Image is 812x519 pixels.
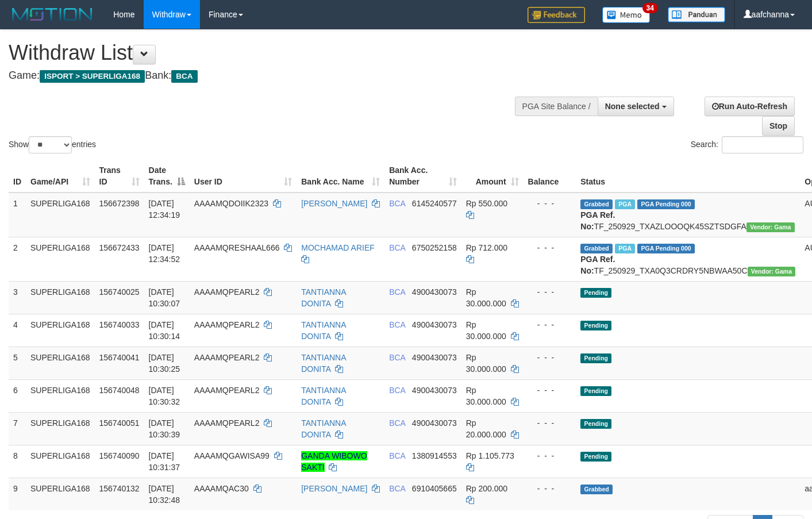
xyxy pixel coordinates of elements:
[748,267,796,276] span: Vendor URL: https://trx31.1velocity.biz
[580,255,615,275] b: PGA Ref. No:
[466,243,507,252] span: Rp 712.000
[149,243,180,264] span: [DATE] 12:34:52
[29,136,72,153] select: Showentries
[580,353,611,363] span: Pending
[99,287,140,297] span: 156740025
[9,478,26,510] td: 9
[301,386,346,406] a: TANTIANNA DONITA
[412,418,457,428] span: Copy 4900430073 to clipboard
[466,287,506,308] span: Rp 30.000.000
[528,385,572,396] div: - - -
[466,320,506,341] span: Rp 30.000.000
[26,478,95,510] td: SUPERLIGA168
[9,379,26,412] td: 6
[528,319,572,330] div: - - -
[26,237,95,281] td: SUPERLIGA168
[26,314,95,347] td: SUPERLIGA168
[194,451,270,460] span: AAAAMQGAWISA99
[194,320,260,329] span: AAAAMQPEARL2
[580,386,611,396] span: Pending
[9,70,530,82] h4: Game: Bank:
[26,160,95,193] th: Game/API: activate to sort column ascending
[515,97,598,116] div: PGA Site Balance /
[194,484,249,493] span: AAAAMQAC30
[576,160,800,193] th: Status
[99,484,140,493] span: 156740132
[528,483,572,494] div: - - -
[9,6,96,23] img: MOTION_logo.png
[9,412,26,445] td: 7
[194,243,280,252] span: AAAAMQRESHAAL666
[580,485,613,494] span: Grabbed
[297,160,384,193] th: Bank Acc. Name: activate to sort column ascending
[605,102,660,111] span: None selected
[466,484,507,493] span: Rp 200.000
[615,199,635,209] span: Marked by aafsoycanthlai
[9,281,26,314] td: 3
[99,353,140,362] span: 156740041
[528,417,572,429] div: - - -
[301,320,346,341] a: TANTIANNA DONITA
[705,97,795,116] a: Run Auto-Refresh
[524,160,576,193] th: Balance
[412,451,457,460] span: Copy 1380914553 to clipboard
[389,386,405,395] span: BCA
[149,386,180,406] span: [DATE] 10:30:32
[466,353,506,374] span: Rp 30.000.000
[580,288,611,298] span: Pending
[99,320,140,329] span: 156740033
[580,210,615,231] b: PGA Ref. No:
[9,160,26,193] th: ID
[389,199,405,208] span: BCA
[461,160,524,193] th: Amount: activate to sort column ascending
[9,136,96,153] label: Show entries
[99,199,140,208] span: 156672398
[301,243,375,252] a: MOCHAMAD ARIEF
[99,386,140,395] span: 156740048
[412,243,457,252] span: Copy 6750252158 to clipboard
[668,7,725,22] img: panduan.png
[171,70,197,83] span: BCA
[194,287,260,297] span: AAAAMQPEARL2
[691,136,803,153] label: Search:
[389,451,405,460] span: BCA
[194,386,260,395] span: AAAAMQPEARL2
[95,160,144,193] th: Trans ID: activate to sort column ascending
[580,419,611,429] span: Pending
[528,352,572,363] div: - - -
[190,160,297,193] th: User ID: activate to sort column ascending
[149,418,180,439] span: [DATE] 10:30:39
[149,287,180,308] span: [DATE] 10:30:07
[722,136,803,153] input: Search:
[412,287,457,297] span: Copy 4900430073 to clipboard
[301,451,367,472] a: GANDA WIBOWO SAKTI
[642,3,658,13] span: 34
[615,244,635,253] span: Marked by aafsoycanthlai
[602,7,651,23] img: Button%20Memo.svg
[384,160,461,193] th: Bank Acc. Number: activate to sort column ascending
[9,237,26,281] td: 2
[194,418,260,428] span: AAAAMQPEARL2
[412,199,457,208] span: Copy 6145240577 to clipboard
[466,386,506,406] span: Rp 30.000.000
[389,287,405,297] span: BCA
[576,193,800,237] td: TF_250929_TXAZLOOOQK45SZTSDGFA
[637,199,695,209] span: PGA Pending
[466,418,506,439] span: Rp 20.000.000
[9,41,530,64] h1: Withdraw List
[26,281,95,314] td: SUPERLIGA168
[389,320,405,329] span: BCA
[40,70,145,83] span: ISPORT > SUPERLIGA168
[149,484,180,505] span: [DATE] 10:32:48
[9,445,26,478] td: 8
[144,160,190,193] th: Date Trans.: activate to sort column descending
[580,244,613,253] span: Grabbed
[149,353,180,374] span: [DATE] 10:30:25
[26,412,95,445] td: SUPERLIGA168
[301,353,346,374] a: TANTIANNA DONITA
[389,353,405,362] span: BCA
[576,237,800,281] td: TF_250929_TXA0Q3CRDRY5NBWAA50C
[9,347,26,379] td: 5
[99,243,140,252] span: 156672433
[528,286,572,298] div: - - -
